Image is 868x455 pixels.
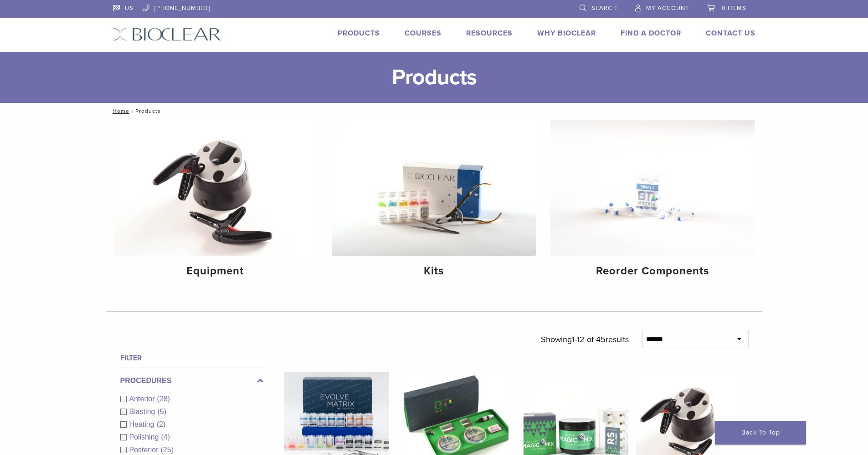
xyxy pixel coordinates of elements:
span: (2) [157,420,166,428]
a: Home [110,108,129,114]
h4: Equipment [121,263,310,279]
span: Blasting [129,408,158,415]
nav: Products [106,103,762,119]
a: Kits [332,120,536,285]
a: Why Bioclear [537,29,596,38]
h4: Filter [120,353,263,364]
span: (25) [161,446,174,454]
p: Showing results [541,330,629,349]
img: Equipment [113,120,318,256]
span: (5) [157,408,166,415]
a: Courses [405,29,442,38]
label: Procedures [120,375,263,386]
span: Search [591,5,617,12]
span: Anterior [129,395,157,403]
h4: Kits [339,263,529,279]
span: Polishing [129,433,161,441]
span: My Account [646,5,689,12]
a: Equipment [113,120,318,285]
img: Kits [332,120,536,256]
a: Back To Top [715,421,806,445]
h4: Reorder Components [558,263,747,279]
a: Find A Doctor [621,29,681,38]
a: Products [338,29,380,38]
span: Heating [129,420,157,428]
img: Bioclear [113,28,221,41]
a: Contact Us [706,29,755,38]
span: (28) [157,395,170,403]
span: 0 items [722,5,746,12]
a: Reorder Components [550,120,755,285]
a: Resources [466,29,513,38]
span: (4) [161,433,170,441]
span: 1-12 of 45 [572,334,606,344]
span: / [129,109,135,113]
span: Posterior [129,446,161,454]
img: Reorder Components [550,120,755,256]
